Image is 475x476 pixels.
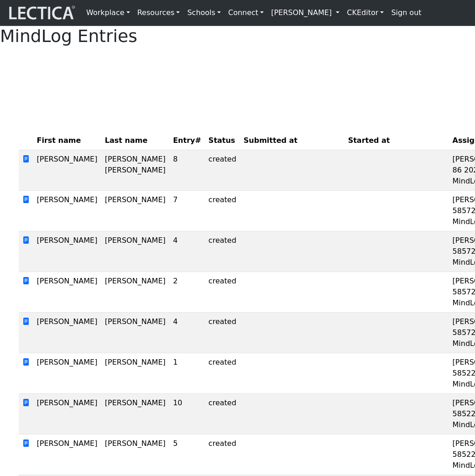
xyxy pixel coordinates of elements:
a: CKEditor [343,4,387,22]
td: created [205,394,240,434]
td: [PERSON_NAME] [101,353,169,394]
th: Last name [101,120,169,150]
td: [PERSON_NAME] [101,394,169,434]
span: view [22,277,30,285]
td: [PERSON_NAME] [101,313,169,353]
td: 1 [169,353,205,394]
a: Connect [224,4,267,22]
a: [PERSON_NAME] [267,4,343,22]
td: [PERSON_NAME] [33,272,101,313]
td: [PERSON_NAME] [33,434,101,475]
td: [PERSON_NAME] [101,434,169,475]
td: 4 [169,313,205,353]
td: 5 [169,434,205,475]
td: [PERSON_NAME] [33,191,101,231]
td: 2 [169,272,205,313]
td: created [205,353,240,394]
a: Workplace [83,4,134,22]
th: Started at [345,120,449,150]
td: created [205,313,240,353]
td: [PERSON_NAME] [101,272,169,313]
span: view [22,358,30,366]
td: 7 [169,191,205,231]
span: view [22,155,30,163]
span: view [22,439,30,448]
td: [PERSON_NAME] [33,313,101,353]
td: created [205,434,240,475]
span: view [22,195,30,204]
td: 10 [169,394,205,434]
td: created [205,272,240,313]
td: [PERSON_NAME] [101,231,169,272]
th: First name [33,120,101,150]
span: view [22,236,30,245]
th: Entry# [169,120,205,150]
td: [PERSON_NAME] [33,231,101,272]
td: [PERSON_NAME] [33,394,101,434]
td: 4 [169,231,205,272]
td: created [205,191,240,231]
td: created [205,231,240,272]
a: Schools [183,4,224,22]
td: [PERSON_NAME] [33,353,101,394]
a: Resources [134,4,184,22]
td: 8 [169,150,205,191]
th: Submitted at [240,120,345,150]
th: Status [205,120,240,150]
img: lecticalive [7,4,75,21]
a: Sign out [387,4,425,22]
td: created [205,150,240,191]
span: view [22,398,30,407]
td: [PERSON_NAME] [101,191,169,231]
td: [PERSON_NAME] [33,150,101,191]
span: view [22,317,30,326]
td: [PERSON_NAME] [PERSON_NAME] [101,150,169,191]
